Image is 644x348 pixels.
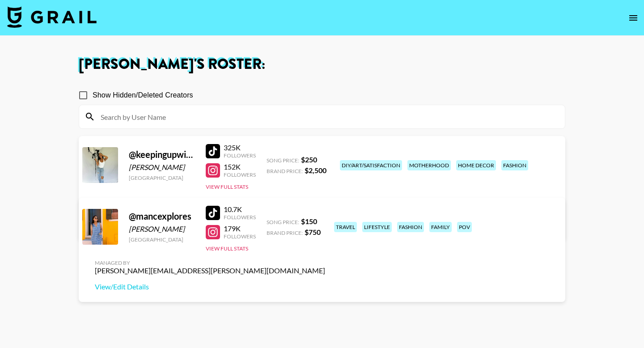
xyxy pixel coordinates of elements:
[79,57,565,72] h1: [PERSON_NAME] 's Roster:
[129,174,195,181] div: [GEOGRAPHIC_DATA]
[407,160,451,170] div: motherhood
[305,228,321,236] strong: $ 750
[95,282,325,291] a: View/Edit Details
[624,9,642,27] button: open drawer
[95,266,325,275] div: [PERSON_NAME][EMAIL_ADDRESS][PERSON_NAME][DOMAIN_NAME]
[129,225,195,233] div: [PERSON_NAME]
[267,229,303,236] span: Brand Price:
[129,163,195,172] div: [PERSON_NAME]
[305,166,326,174] strong: $ 2,500
[301,155,317,164] strong: $ 250
[429,222,452,232] div: family
[93,90,193,101] span: Show Hidden/Deleted Creators
[224,152,256,159] div: Followers
[224,171,256,178] div: Followers
[7,6,97,28] img: Grail Talent
[95,110,559,124] input: Search by User Name
[457,222,472,232] div: pov
[456,160,496,170] div: home decor
[397,222,424,232] div: fashion
[224,162,256,171] div: 152K
[334,222,357,232] div: travel
[206,245,248,252] button: View Full Stats
[206,183,248,190] button: View Full Stats
[362,222,392,232] div: lifestyle
[129,149,195,160] div: @ keepingupwithkelc
[224,224,256,233] div: 179K
[340,160,402,170] div: diy/art/satisfaction
[129,236,195,243] div: [GEOGRAPHIC_DATA]
[301,217,317,225] strong: $ 150
[501,160,528,170] div: fashion
[224,143,256,152] div: 325K
[224,205,256,214] div: 10.7K
[224,214,256,221] div: Followers
[267,168,303,174] span: Brand Price:
[95,259,325,266] div: Managed By
[224,233,256,240] div: Followers
[267,219,299,225] span: Song Price:
[129,211,195,222] div: @ mancexplores
[267,157,299,164] span: Song Price:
